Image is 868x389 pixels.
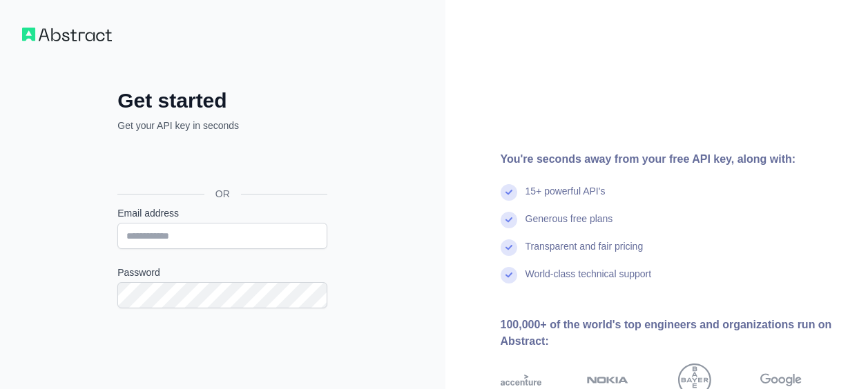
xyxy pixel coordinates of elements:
[501,151,847,168] div: You're seconds away from your free API key, along with:
[501,184,517,201] img: check mark
[501,212,517,228] img: check mark
[117,206,327,220] label: Email address
[110,148,331,178] iframe: Sign in with Google Button
[525,184,606,212] div: 15+ powerful API's
[117,88,327,113] h2: Get started
[525,239,644,267] div: Transparent and fair pricing
[117,325,327,379] iframe: reCAPTCHA
[204,187,241,201] span: OR
[117,119,327,132] p: Get your API key in seconds
[525,212,613,239] div: Generous free plans
[117,266,327,279] label: Password
[22,28,112,41] img: Workflow
[501,239,517,256] img: check mark
[525,267,652,295] div: World-class technical support
[501,267,517,283] img: check mark
[501,317,847,350] div: 100,000+ of the world's top engineers and organizations run on Abstract:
